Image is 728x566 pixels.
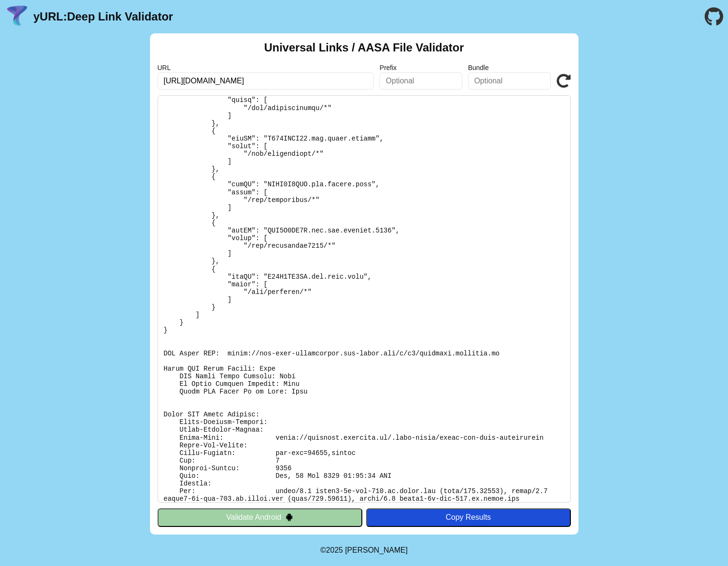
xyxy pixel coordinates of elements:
div: Copy Results [371,513,566,522]
label: Prefix [379,64,462,71]
a: Michael Ibragimchayev's Personal Site [345,546,408,554]
button: Copy Results [366,508,571,526]
input: Optional [468,72,551,90]
a: yURL:Deep Link Validator [33,10,173,23]
input: Required [158,72,374,90]
pre: Lorem ipsu do: sitam://consecte.adipisci.el/.sedd-eiusm/tempo-inc-utla-etdoloremag Al Enimadmi: V... [158,95,571,503]
span: 2025 [326,546,343,554]
h2: Universal Links / AASA File Validator [264,41,464,54]
label: URL [158,64,374,71]
button: Validate Android [158,508,362,526]
img: droidIcon.svg [285,513,293,521]
label: Bundle [468,64,551,71]
img: yURL Logo [5,4,30,29]
footer: © [320,535,408,566]
input: Optional [379,72,462,90]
